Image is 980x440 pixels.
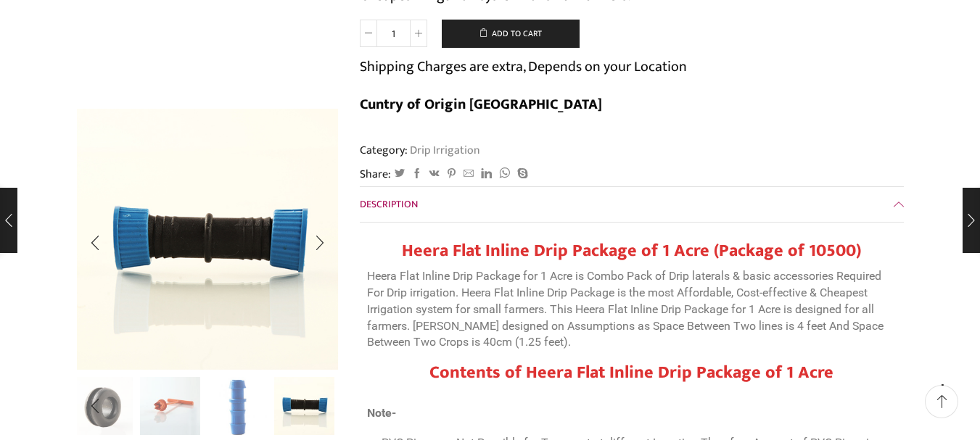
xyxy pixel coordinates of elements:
[73,377,133,437] img: Heera Grommet
[207,377,268,437] img: Heera Take Off
[77,389,113,425] div: Previous slide
[408,141,480,159] a: Drip Irrigation
[77,225,113,261] div: Previous slide
[360,196,418,212] span: Description
[377,20,410,47] input: Product quantity
[367,268,897,351] p: Heera Flat Inline Drip Package for 1 Acre is Combo Pack of Drip laterals & basic accessories Requ...
[73,377,133,435] li: 7 / 10
[274,377,334,435] li: 10 / 10
[360,92,602,117] b: Cuntry of Origin [GEOGRAPHIC_DATA]
[442,20,580,49] button: Add to cart
[274,375,334,435] img: Flat Inline Joiner
[367,406,396,420] strong: Note-
[140,377,200,437] a: Drill
[207,377,268,435] li: 9 / 10
[402,236,861,265] strong: Heera Flat Inline Drip Package of 1 Acre (Package of 10500)
[360,187,904,222] a: Description
[302,225,338,261] div: Next slide
[77,109,338,370] div: 10 / 10
[360,55,687,78] p: Shipping Charges are extra, Depends on your Location
[140,377,200,435] li: 8 / 10
[360,166,391,183] span: Share:
[429,358,833,387] strong: Contents of Heera Flat Inline Drip Package of 1 Acre
[360,142,480,159] span: Category:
